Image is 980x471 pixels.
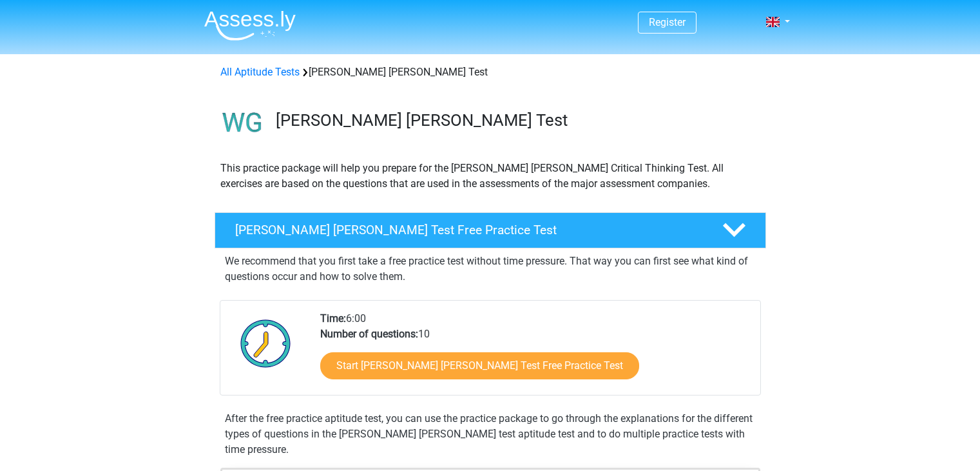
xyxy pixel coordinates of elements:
[235,223,702,237] h4: [PERSON_NAME] [PERSON_NAME] Test Free Practice Test
[220,161,760,192] p: This practice package will help you prepare for the [PERSON_NAME] [PERSON_NAME] Critical Thinking...
[220,66,300,78] a: All Aptitude Tests
[204,10,296,41] img: Assessly
[311,311,760,395] div: 6:00 10
[209,212,771,248] a: [PERSON_NAME] [PERSON_NAME] Test Free Practice Test
[320,328,418,340] b: Number of questions:
[320,312,346,325] b: Time:
[215,65,765,80] div: [PERSON_NAME] [PERSON_NAME] Test
[649,16,686,28] a: Register
[276,110,756,130] h3: [PERSON_NAME] [PERSON_NAME] Test
[225,254,756,285] p: We recommend that you first take a free practice test without time pressure. That way you can fir...
[215,95,270,150] img: watson glaser test
[233,311,298,376] img: Clock
[220,411,761,457] div: After the free practice aptitude test, you can use the practice package to go through the explana...
[320,352,639,379] a: Start [PERSON_NAME] [PERSON_NAME] Test Free Practice Test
